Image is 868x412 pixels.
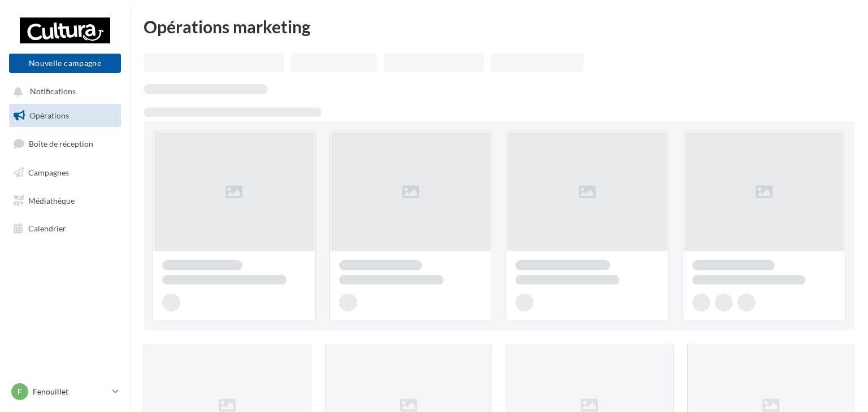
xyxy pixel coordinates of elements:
a: Calendrier [7,217,123,240]
a: Médiathèque [7,189,123,213]
span: Campagnes [28,168,69,177]
span: Notifications [30,87,76,97]
span: Boîte de réception [29,139,93,148]
span: Opérations [29,111,69,120]
a: Campagnes [7,161,123,185]
span: Médiathèque [28,195,75,205]
a: F Fenouillet [9,381,121,402]
span: F [18,386,22,397]
div: Opérations marketing [144,18,854,35]
button: Nouvelle campagne [9,54,121,73]
a: Opérations [7,104,123,128]
p: Fenouillet [33,386,108,397]
span: Calendrier [28,223,66,233]
a: Boîte de réception [7,132,123,156]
